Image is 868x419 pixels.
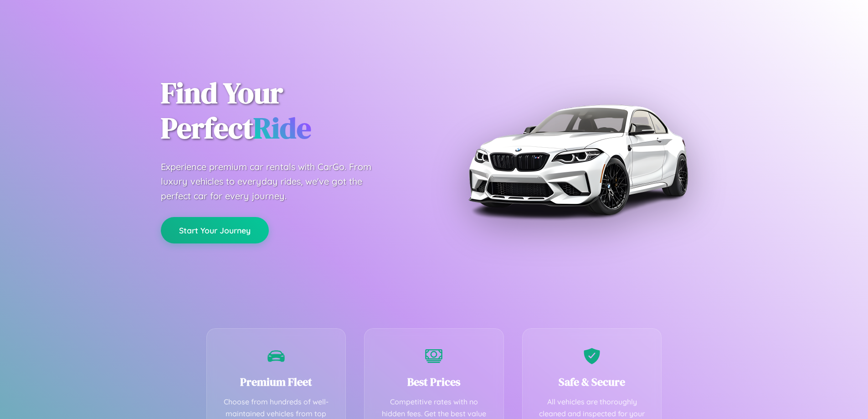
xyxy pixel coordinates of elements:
[161,76,421,146] h1: Find Your Perfect
[536,374,648,389] h3: Safe & Secure
[253,108,311,148] span: Ride
[221,374,332,389] h3: Premium Fleet
[378,374,490,389] h3: Best Prices
[161,160,389,203] p: Experience premium car rentals with CarGo. From luxury vehicles to everyday rides, we've got the ...
[464,46,692,274] img: Premium BMW car rental vehicle
[161,217,269,243] button: Start Your Journey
